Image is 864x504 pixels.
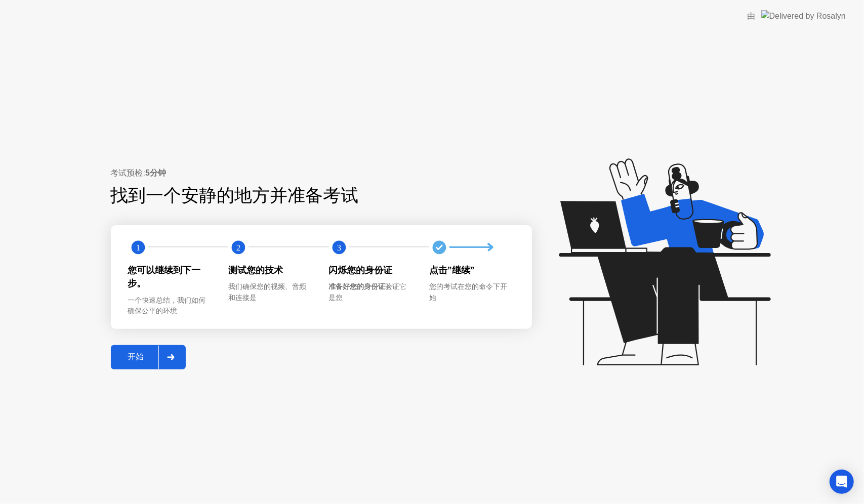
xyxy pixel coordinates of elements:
[228,264,313,277] div: 测试您的技术
[145,169,166,177] b: 5分钟
[236,243,240,253] text: 2
[329,282,386,290] b: 准备好您的身份证
[337,243,341,253] text: 3
[429,281,514,303] div: 您的考试在您的命令下开始
[830,470,854,494] div: Open Intercom Messenger
[329,281,414,303] div: 验证它是您
[111,345,186,369] button: 开始
[111,182,468,209] div: 找到一个安静的地方并准备考试
[114,352,158,362] div: 开始
[136,243,140,253] text: 1
[111,167,532,179] div: 考试预检:
[429,264,514,277] div: 点击”继续”
[329,264,414,277] div: 闪烁您的身份证
[747,10,755,22] div: 由
[128,295,213,317] div: 一个快速总结，我们如何确保公平的环境
[761,10,846,22] img: Delivered by Rosalyn
[128,264,213,290] div: 您可以继续到下一步。
[228,281,313,303] div: 我们确保您的视频、音频和连接是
